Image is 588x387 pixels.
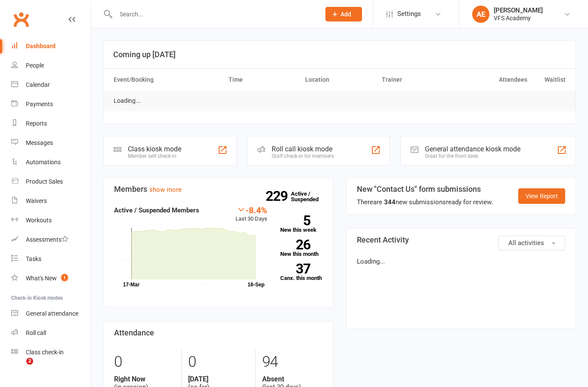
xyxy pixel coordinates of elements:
th: Location [301,69,378,91]
div: Class check-in [26,349,64,356]
th: Trainer [378,69,455,91]
span: 2 [26,358,33,365]
div: There are new submissions ready for review. [357,197,493,207]
div: General attendance kiosk mode [425,145,520,153]
span: Add [340,11,351,18]
strong: Absent [262,375,322,383]
div: [PERSON_NAME] [494,6,543,14]
a: View Report [518,188,565,204]
strong: 344 [384,198,396,206]
a: Class kiosk mode [11,343,91,362]
strong: 26 [280,238,310,251]
a: Payments [11,95,91,114]
a: Messages [11,133,91,153]
a: Waivers [11,191,91,211]
h3: New "Contact Us" form submissions [357,185,493,193]
a: Reports [11,114,91,133]
a: Roll call [11,323,91,343]
span: All activities [508,239,544,247]
div: Payments [26,101,53,107]
strong: 5 [280,214,310,227]
div: Tasks [26,255,41,262]
a: Tasks [11,249,91,269]
div: Roll call kiosk mode [272,145,334,153]
span: Settings [397,4,421,24]
div: Product Sales [26,178,63,185]
div: Reports [26,120,47,127]
th: Waitlist [531,69,569,91]
div: What's New [26,275,57,282]
a: Product Sales [11,172,91,191]
div: People [26,62,44,69]
h3: Attendance [114,329,322,337]
div: Roll call [26,329,46,336]
strong: [DATE] [188,375,248,383]
div: Assessments [26,236,68,243]
a: show more [149,186,182,193]
div: 94 [262,349,322,375]
a: Automations [11,153,91,172]
h3: Members [114,185,322,193]
a: 26New this month [280,240,323,257]
div: AE [472,6,489,23]
th: Event/Booking [110,69,225,91]
div: Member self check-in [128,153,181,159]
th: Time [225,69,301,91]
a: 5New this week [280,215,323,233]
div: -8.4% [235,205,267,215]
a: Assessments [11,230,91,249]
th: Attendees [455,69,531,91]
strong: Right Now [114,375,175,383]
div: Staff check-in for members [272,153,334,159]
div: 0 [188,349,248,375]
a: Clubworx [10,9,32,30]
div: Calendar [26,81,50,88]
div: Messages [26,139,53,146]
div: Workouts [26,217,52,224]
div: Last 30 Days [235,205,267,224]
span: 1 [61,274,68,281]
div: Dashboard [26,43,56,49]
button: All activities [498,236,565,250]
input: Search... [113,8,314,20]
a: 229Active / Suspended [291,184,329,209]
div: General attendance [26,310,78,317]
p: Loading... [357,256,565,267]
a: 37Canx. this month [280,264,323,281]
strong: 37 [280,262,310,275]
a: Dashboard [11,37,91,56]
td: Loading... [110,91,145,111]
div: Great for the front desk [425,153,520,159]
div: Class kiosk mode [128,145,181,153]
iframe: Intercom live chat [9,358,29,378]
a: What's New1 [11,269,91,288]
a: People [11,56,91,75]
h3: Coming up [DATE] [113,50,566,59]
div: Waivers [26,197,47,204]
a: Calendar [11,75,91,95]
div: 0 [114,349,175,375]
div: VFS Academy [494,14,543,22]
h3: Recent Activity [357,236,565,244]
strong: Active / Suspended Members [114,206,199,214]
div: Automations [26,159,61,166]
button: Add [325,7,362,21]
strong: 229 [266,190,291,203]
a: General attendance kiosk mode [11,304,91,323]
a: Workouts [11,211,91,230]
